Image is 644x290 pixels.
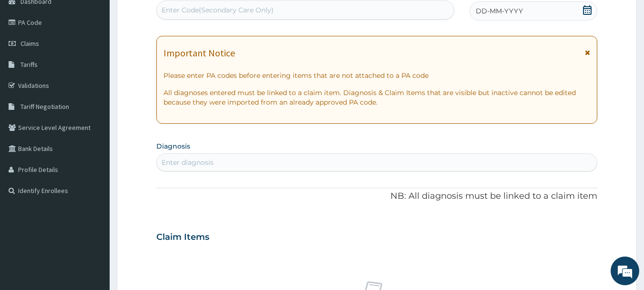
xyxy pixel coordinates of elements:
[162,5,274,15] div: Enter Code(Secondary Care Only)
[156,190,598,203] p: NB: All diagnosis must be linked to a claim item
[50,54,160,66] div: Chat with us now
[164,88,591,107] p: All diagnoses entered must be linked to a claim item. Diagnosis & Claim Items that are visible bu...
[55,85,132,182] span: We're online!
[5,191,182,224] textarea: Type your message and hit 'Enter'
[164,71,591,80] p: Please enter PA codes before entering items that are not attached to a PA code
[156,141,190,151] label: Diagnosis
[18,48,39,72] img: d_794563401_company_1708531726252_794563401
[20,102,69,111] span: Tariff Negotiation
[162,158,214,167] div: Enter diagnosis
[164,48,235,58] h1: Important Notice
[156,5,179,28] div: Minimize live chat window
[20,60,38,69] span: Tariffs
[20,39,39,48] span: Claims
[156,232,209,243] h3: Claim Items
[476,6,523,16] span: DD-MM-YYYY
